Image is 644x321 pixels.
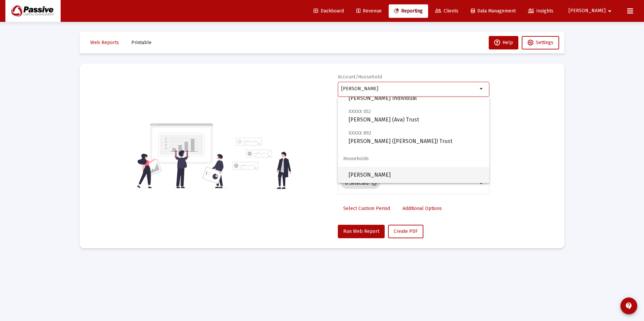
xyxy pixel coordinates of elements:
[349,109,371,114] span: XXXXX 052
[435,8,458,14] span: Clients
[489,36,518,49] button: Help
[478,179,486,187] mat-icon: arrow_drop_down
[388,225,423,238] button: Create PDF
[90,40,119,45] span: Web Reports
[349,129,484,145] span: [PERSON_NAME] ([PERSON_NAME]) Trust
[523,4,559,18] a: Insights
[560,4,622,17] button: [PERSON_NAME]
[371,180,377,186] mat-icon: cancel
[351,4,387,18] a: Revenue
[430,4,464,18] a: Clients
[341,178,380,189] mat-chip: 6 Selected
[85,36,124,49] button: Web Reports
[625,302,633,310] mat-icon: contact_support
[349,167,484,183] span: [PERSON_NAME]
[389,4,428,18] a: Reporting
[341,177,478,190] mat-chip-list: Selection
[338,225,385,238] button: Run Web Report
[343,206,390,211] span: Select Custom Period
[349,107,484,124] span: [PERSON_NAME] (Ava) Trust
[349,130,371,136] span: XXXXX 892
[465,4,521,18] a: Data Management
[494,40,513,45] span: Help
[131,40,152,45] span: Printable
[478,85,486,93] mat-icon: arrow_drop_down
[308,4,349,18] a: Dashboard
[536,40,553,45] span: Settings
[126,36,157,49] button: Printable
[341,86,478,92] input: Search or select an account or household
[528,8,553,14] span: Insights
[338,74,382,80] label: Account/Household
[314,8,344,14] span: Dashboard
[522,36,559,49] button: Settings
[356,8,382,14] span: Revenue
[338,151,489,167] span: Households
[394,8,423,14] span: Reporting
[606,4,614,18] mat-icon: arrow_drop_down
[394,228,418,234] span: Create PDF
[10,4,56,18] img: Dashboard
[232,138,291,189] img: reporting-alt
[136,122,228,189] img: reporting
[402,206,442,211] span: Additional Options
[343,228,379,234] span: Run Web Report
[471,8,516,14] span: Data Management
[569,8,606,14] span: [PERSON_NAME]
